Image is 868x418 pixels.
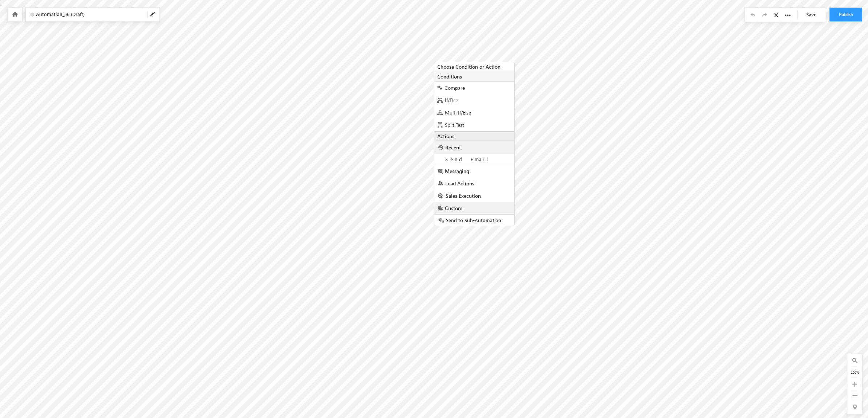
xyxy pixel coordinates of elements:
div: Zoom In [850,380,859,388]
div: Click to Edit [25,7,160,22]
div: 100% [850,369,859,375]
div: Click to Edit [26,8,159,21]
a: Sales Execution [434,190,514,202]
span: If/Else [445,97,458,104]
span: Sales Execution [446,192,481,199]
a: Lead Actions [434,177,514,190]
span: Multi If/Else [445,109,471,116]
a: Messaging [434,165,514,177]
div: Choose Condition or Action [434,62,514,72]
div: Conditions [434,72,514,82]
span: Automation_56 (Draft) [36,11,141,18]
span: Messaging [445,168,469,174]
a: Save [800,8,826,21]
span: Recent [445,144,461,151]
span: Click to Edit [29,11,142,18]
span: Send to Sub-Automation [444,217,501,223]
span: Send Email [445,156,494,162]
a: Zoom In [852,382,857,388]
span: Split Test [445,121,464,128]
button: Publish [830,8,862,21]
span: Lead Actions [445,180,474,187]
span: Compare [445,84,465,91]
div: Zoom Out [850,393,859,399]
a: Zoom Out [852,393,857,399]
a: Custom [434,202,514,214]
a: Recent [434,141,514,154]
div: Actions [434,131,514,141]
span: Custom [445,205,462,212]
